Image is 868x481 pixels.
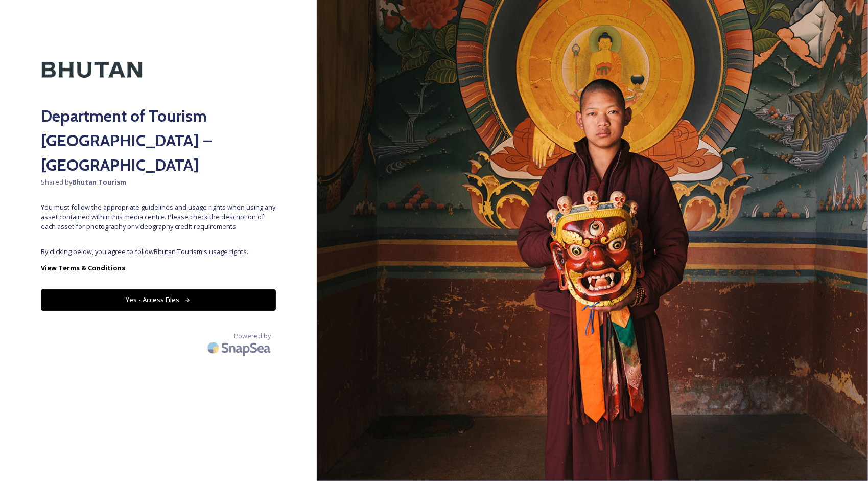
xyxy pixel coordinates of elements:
[41,247,276,257] span: By clicking below, you agree to follow Bhutan Tourism 's usage rights.
[72,177,126,187] strong: Bhutan Tourism
[41,262,276,274] a: View Terms & Conditions
[41,41,143,99] img: Kingdom-of-Bhutan-Logo.png
[41,104,276,177] h2: Department of Tourism [GEOGRAPHIC_DATA] – [GEOGRAPHIC_DATA]
[41,177,276,187] span: Shared by
[41,289,276,310] button: Yes - Access Files
[204,336,276,360] img: SnapSea Logo
[41,263,125,272] strong: View Terms & Conditions
[234,331,271,341] span: Powered by
[41,202,276,232] span: You must follow the appropriate guidelines and usage rights when using any asset contained within...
